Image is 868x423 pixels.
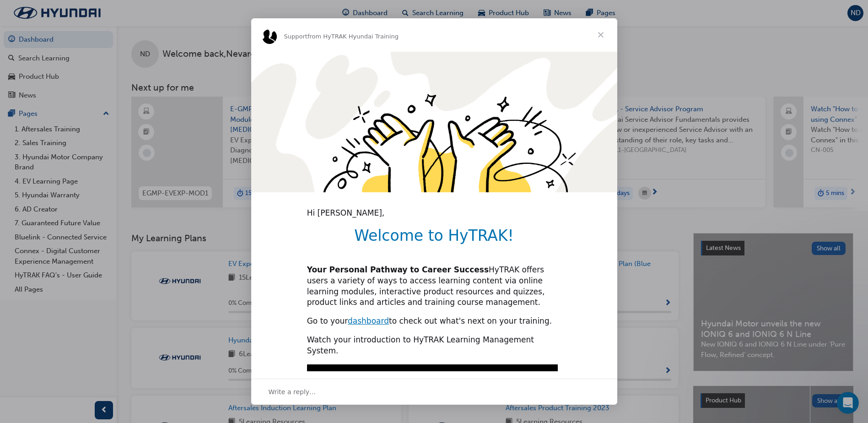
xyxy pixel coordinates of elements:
[307,265,489,274] b: Your Personal Pathway to Career Success
[269,386,316,398] span: Write a reply…
[307,335,561,357] div: Watch your introduction to HyTRAK Learning Management System.
[307,265,561,308] div: HyTRAK offers users a variety of ways to access learning content via online learning modules, int...
[348,316,389,325] a: dashboard
[584,18,617,51] span: Close
[307,208,561,219] div: Hi [PERSON_NAME],
[262,29,277,44] img: Profile image for Support
[307,33,399,40] span: from HyTRAK Hyundai Training
[307,227,561,251] h1: Welcome to HyTRAK!
[251,379,617,405] div: Open conversation and reply
[284,33,307,40] span: Support
[307,316,561,327] div: Go to your to check out what's next on your training.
